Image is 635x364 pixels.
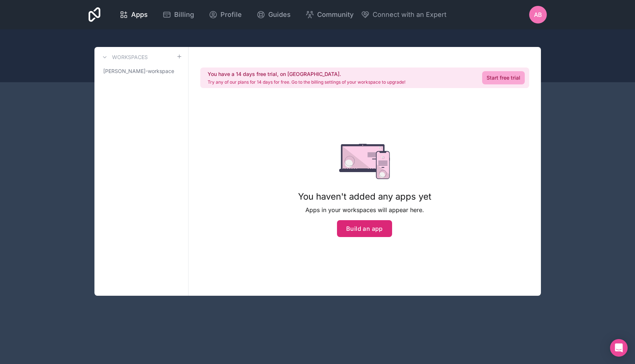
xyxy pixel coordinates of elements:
[174,10,194,20] span: Billing
[298,191,431,203] h1: You haven't added any apps yet
[112,54,148,61] h3: Workspaces
[208,79,405,85] p: Try any of our plans for 14 days for free. Go to the billing settings of your workspace to upgrade!
[534,10,542,19] span: AB
[208,70,405,78] h2: You have a 14 days free trial, on [GEOGRAPHIC_DATA].
[317,10,354,20] span: Community
[114,7,154,23] a: Apps
[361,10,446,20] button: Connect with an Expert
[203,7,248,23] a: Profile
[482,71,525,84] a: Start free trial
[220,10,242,20] span: Profile
[373,10,446,20] span: Connect with an Expert
[299,7,359,23] a: Community
[100,53,148,62] a: Workspaces
[100,65,182,78] a: [PERSON_NAME]-workspace
[103,68,174,75] span: [PERSON_NAME]-workspace
[131,10,148,20] span: Apps
[610,339,628,357] div: Open Intercom Messenger
[268,10,291,20] span: Guides
[298,205,431,214] p: Apps in your workspaces will appear here.
[339,144,390,179] img: empty state
[251,7,297,23] a: Guides
[337,220,392,237] button: Build an app
[157,7,200,23] a: Billing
